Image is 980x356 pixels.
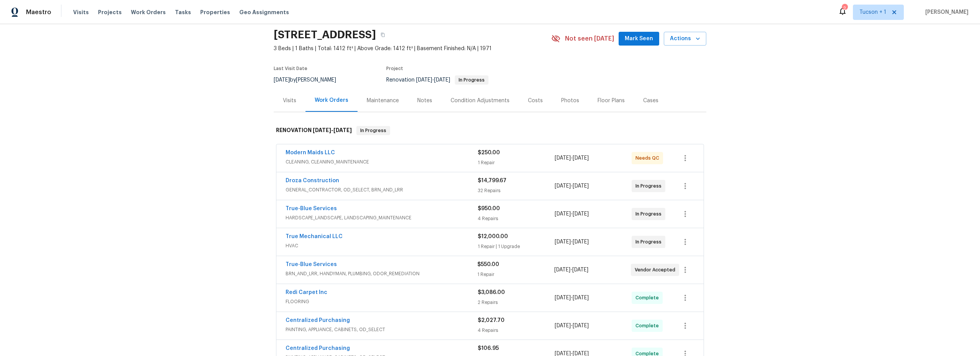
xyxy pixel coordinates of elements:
[274,31,376,39] h2: [STREET_ADDRESS]
[625,34,653,44] span: Mark Seen
[357,127,389,134] span: In Progress
[175,10,191,15] span: Tasks
[554,266,588,274] span: -
[200,8,230,16] span: Properties
[555,294,589,302] span: -
[555,210,589,218] span: -
[274,66,307,71] span: Last Visit Date
[635,182,665,190] span: In Progress
[573,323,589,328] span: [DATE]
[555,323,571,328] span: [DATE]
[276,126,352,135] h6: RENOVATION
[131,8,166,16] span: Work Orders
[635,238,665,246] span: In Progress
[239,8,289,16] span: Geo Assignments
[561,97,579,105] div: Photos
[842,5,847,12] div: 2
[598,97,625,105] div: Floor Plans
[417,97,432,105] div: Notes
[283,97,296,105] div: Visits
[286,326,478,333] span: PAINTING, APPLIANCE, CABINETS, OD_SELECT
[456,78,488,82] span: In Progress
[555,239,571,245] span: [DATE]
[416,77,450,83] span: -
[555,211,571,217] span: [DATE]
[572,267,588,273] span: [DATE]
[26,8,51,16] span: Maestro
[619,32,659,46] button: Mark Seen
[367,97,399,105] div: Maintenance
[286,186,478,194] span: GENERAL_CONTRACTOR, OD_SELECT, BRN_AND_LRR
[274,45,551,52] span: 3 Beds | 1 Baths | Total: 1412 ft² | Above Grade: 1412 ft² | Basement Finished: N/A | 1971
[274,75,345,85] div: by [PERSON_NAME]
[286,290,327,295] a: Redi Carpet Inc
[635,322,662,330] span: Complete
[286,270,477,278] span: BRN_AND_LRR, HANDYMAN, PLUMBING, ODOR_REMEDIATION
[635,294,662,302] span: Complete
[664,32,706,46] button: Actions
[478,243,555,250] div: 1 Repair | 1 Upgrade
[313,127,331,133] span: [DATE]
[286,298,478,305] span: FLOORING
[477,262,499,267] span: $550.00
[386,77,488,83] span: Renovation
[573,211,589,217] span: [DATE]
[478,299,555,306] div: 2 Repairs
[478,327,555,334] div: 4 Repairs
[478,159,555,167] div: 1 Repair
[416,77,432,83] span: [DATE]
[555,155,571,161] span: [DATE]
[573,295,589,300] span: [DATE]
[73,8,89,16] span: Visits
[478,206,500,211] span: $950.00
[573,155,589,161] span: [DATE]
[555,238,589,246] span: -
[376,28,390,42] button: Copy Address
[478,178,506,183] span: $14,799.67
[286,318,350,323] a: Centralized Purchasing
[386,66,403,71] span: Project
[274,118,706,143] div: RENOVATION [DATE]-[DATE]In Progress
[643,97,658,105] div: Cases
[478,150,500,155] span: $250.00
[286,242,478,250] span: HVAC
[98,8,122,16] span: Projects
[286,178,339,183] a: Droza Construction
[478,346,499,351] span: $106.95
[286,206,337,211] a: True-Blue Services
[274,77,290,83] span: [DATE]
[555,183,571,189] span: [DATE]
[477,271,554,278] div: 1 Repair
[333,127,352,133] span: [DATE]
[859,8,886,16] span: Tucson + 1
[478,318,505,323] span: $2,027.70
[528,97,543,105] div: Costs
[313,127,352,133] span: -
[555,322,589,330] span: -
[555,182,589,190] span: -
[555,295,571,300] span: [DATE]
[635,210,665,218] span: In Progress
[478,215,555,222] div: 4 Repairs
[286,234,343,239] a: True Mechanical LLC
[670,34,700,44] span: Actions
[635,154,662,162] span: Needs QC
[554,267,570,273] span: [DATE]
[555,154,589,162] span: -
[434,77,450,83] span: [DATE]
[565,35,614,42] span: Not seen [DATE]
[286,158,478,166] span: CLEANING, CLEANING_MAINTENANCE
[478,290,505,295] span: $3,086.00
[478,234,508,239] span: $12,000.00
[573,239,589,245] span: [DATE]
[286,262,337,267] a: True-Blue Services
[286,150,335,155] a: Modern Maids LLC
[922,8,969,16] span: [PERSON_NAME]
[573,183,589,189] span: [DATE]
[478,187,555,194] div: 32 Repairs
[635,266,678,274] span: Vendor Accepted
[286,346,350,351] a: Centralized Purchasing
[451,97,510,105] div: Condition Adjustments
[286,214,478,222] span: HARDSCAPE_LANDSCAPE, LANDSCAPING_MAINTENANCE
[315,96,348,104] div: Work Orders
